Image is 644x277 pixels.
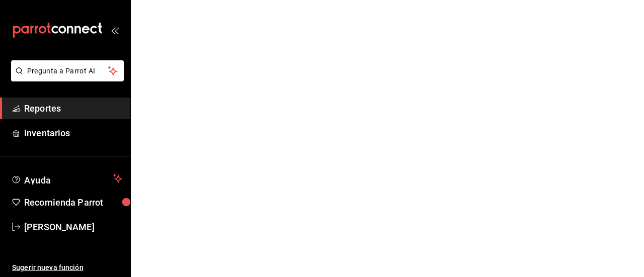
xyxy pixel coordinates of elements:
[24,126,122,140] span: Inventarios
[11,60,124,81] button: Pregunta a Parrot AI
[27,66,108,76] span: Pregunta a Parrot AI
[24,102,122,115] span: Reportes
[111,26,119,34] button: open_drawer_menu
[12,262,122,273] span: Sugerir nueva función
[24,172,109,184] span: Ayuda
[24,196,122,209] span: Recomienda Parrot
[24,220,122,234] span: [PERSON_NAME]
[7,73,124,83] a: Pregunta a Parrot AI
